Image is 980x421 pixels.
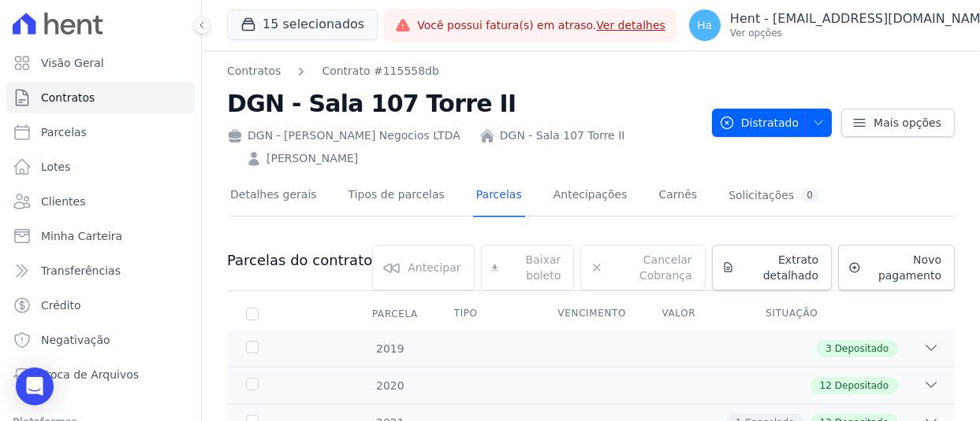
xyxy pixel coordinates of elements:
[6,186,195,217] a: Clientes
[825,342,832,356] span: 3
[322,63,439,79] a: Contrato #115558db
[41,263,121,279] span: Transferências
[41,90,95,105] span: Contratos
[41,55,104,71] span: Visão Geral
[539,297,643,331] th: Vencimento
[740,252,818,283] span: Extrato detalhado
[697,20,712,31] span: Ha
[435,297,539,331] th: Tipo
[6,82,195,113] a: Contratos
[6,255,195,286] a: Transferências
[227,63,281,79] a: Contratos
[835,342,889,356] span: Depositado
[227,63,439,79] nav: Breadcrumb
[596,19,665,31] a: Ver detalhes
[41,297,81,313] span: Crédito
[725,175,822,217] a: Solicitações0
[473,175,525,217] a: Parcelas
[6,220,195,252] a: Minha Carteira
[500,127,625,144] a: DGN - Sala 107 Torre II
[712,109,832,137] button: Distratado
[6,324,195,356] a: Negativação
[835,379,889,393] span: Depositado
[820,379,832,393] span: 12
[345,175,448,217] a: Tipos de parcelas
[867,252,941,283] span: Novo pagamento
[353,298,437,330] div: Parcela
[655,175,700,217] a: Carnês
[550,175,631,217] a: Antecipações
[266,150,358,167] a: [PERSON_NAME]
[227,86,699,121] h2: DGN - Sala 107 Torre II
[227,9,378,39] button: 15 selecionados
[6,151,195,183] a: Lotes
[747,297,851,331] th: Situação
[838,245,955,290] a: Novo pagamento
[41,228,122,244] span: Minha Carteira
[841,109,955,137] a: Mais opções
[719,109,799,137] span: Distratado
[417,17,665,34] span: Você possui fatura(s) em atraso.
[227,175,320,217] a: Detalhes gerais
[6,116,195,148] a: Parcelas
[41,194,85,209] span: Clientes
[41,367,139,382] span: Troca de Arquivos
[728,188,819,203] div: Solicitações
[41,332,110,348] span: Negativação
[712,245,832,290] a: Extrato detalhado
[41,124,87,140] span: Parcelas
[227,251,372,270] h3: Parcelas do contrato
[227,127,460,144] div: DGN - [PERSON_NAME] Negocios LTDA
[41,159,71,175] span: Lotes
[6,290,195,321] a: Crédito
[874,115,941,131] span: Mais opções
[6,359,195,390] a: Troca de Arquivos
[643,297,747,331] th: Valor
[800,188,819,203] div: 0
[16,367,54,405] div: Open Intercom Messenger
[6,47,195,79] a: Visão Geral
[227,63,699,79] nav: Breadcrumb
